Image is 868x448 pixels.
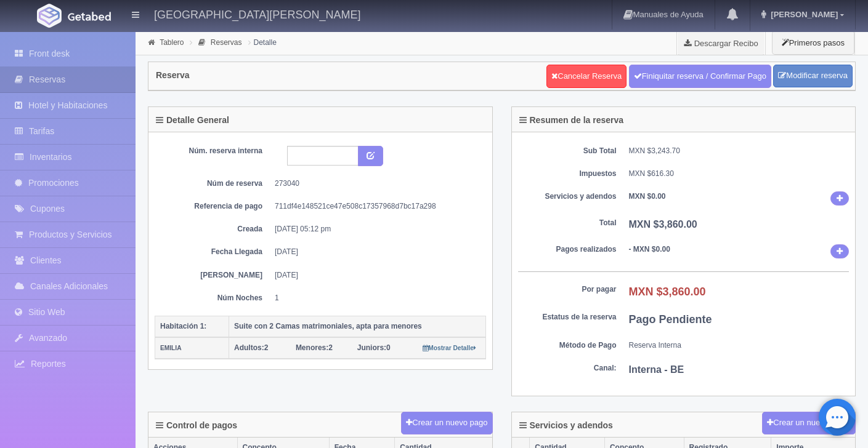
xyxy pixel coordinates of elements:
span: 2 [296,343,333,352]
dd: 711df4e148521ce47e508c17357968d7bc17a298 [275,201,477,212]
a: Reservas [211,38,242,47]
img: Getabed [37,4,62,28]
dd: Reserva Interna [629,340,850,351]
button: Crear un nuevo pago [401,412,492,434]
th: Suite con 2 Camas matrimoniales, apta para menores [229,316,486,337]
span: 2 [234,343,268,352]
b: MXN $3,860.00 [629,286,706,298]
h4: Control de pagos [156,421,237,430]
h4: Reserva [156,71,190,80]
dd: [DATE] [275,247,477,257]
b: Interna - BE [629,364,684,375]
dt: Método de Pago [518,340,617,351]
b: - MXN $0.00 [629,245,670,254]
b: MXN $0.00 [629,192,666,201]
a: Descargar Recibo [677,31,765,55]
dt: Por pagar [518,284,617,295]
h4: Detalle General [156,116,229,125]
strong: Menores: [296,343,328,352]
dt: Impuestos [518,169,617,179]
dt: Sub Total [518,146,617,156]
img: Getabed [68,12,111,21]
dt: Estatus de la reserva [518,312,617,322]
dt: Creada [164,224,262,234]
a: Mostrar Detalle [423,343,476,352]
a: Finiquitar reserva / Confirmar Pago [629,65,771,88]
dt: Total [518,218,617,228]
button: Crear un nuevo cargo [762,412,856,434]
dt: Núm de reserva [164,178,262,189]
dt: Servicios y adendos [518,191,617,202]
dt: Núm Noches [164,293,262,303]
strong: Juniors: [357,343,386,352]
h4: Resumen de la reserva [519,116,624,125]
li: Detalle [245,36,280,48]
dd: 273040 [275,178,477,189]
dt: Núm. reserva interna [164,146,262,156]
strong: Adultos: [234,343,264,352]
dd: MXN $616.30 [629,169,850,179]
span: [PERSON_NAME] [768,10,838,19]
dt: [PERSON_NAME] [164,270,262,281]
b: Habitación 1: [160,322,206,330]
small: Mostrar Detalle [423,345,476,351]
small: EMILIA [160,345,182,351]
dd: [DATE] 05:12 pm [275,224,477,234]
dd: 1 [275,293,477,303]
a: Tablero [160,38,184,47]
span: 0 [357,343,391,352]
h4: Servicios y adendos [519,421,613,430]
dt: Referencia de pago [164,201,262,212]
dt: Fecha Llegada [164,247,262,257]
dd: MXN $3,243.70 [629,146,850,156]
a: Modificar reserva [773,65,853,87]
dd: [DATE] [275,270,477,281]
h4: [GEOGRAPHIC_DATA][PERSON_NAME] [154,6,360,22]
button: Primeros pasos [772,31,854,55]
dt: Canal: [518,363,617,374]
a: Cancelar Reserva [546,65,627,88]
dt: Pagos realizados [518,244,617,255]
b: MXN $3,860.00 [629,219,697,230]
b: Pago Pendiente [629,313,712,326]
